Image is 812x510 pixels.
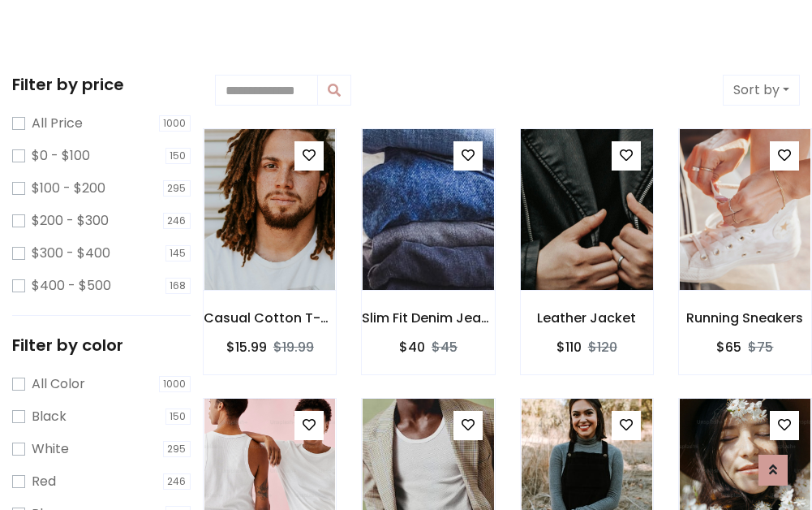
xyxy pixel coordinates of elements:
span: 1000 [159,376,191,392]
span: 246 [163,473,191,490]
label: $0 - $100 [32,146,90,166]
label: $100 - $200 [32,179,105,198]
label: Black [32,407,67,426]
label: All Color [32,374,85,394]
h6: $15.99 [226,339,267,355]
h6: Running Sneakers [679,310,811,326]
span: 145 [165,245,191,261]
h6: $110 [556,339,582,355]
h6: Slim Fit Denim Jeans [362,310,494,326]
del: $45 [432,338,458,357]
label: All Price [32,114,83,133]
h6: $40 [399,339,425,355]
h6: $65 [716,339,741,355]
del: $120 [588,338,617,357]
span: 150 [165,148,191,164]
span: 150 [165,408,191,425]
label: $400 - $500 [32,276,111,296]
span: 168 [165,278,191,294]
label: $300 - $400 [32,244,110,263]
h6: Leather Jacket [521,310,653,326]
span: 1000 [159,115,191,132]
span: 295 [163,180,191,197]
del: $19.99 [273,338,314,357]
h6: Casual Cotton T-Shirt [204,310,336,326]
span: 246 [163,213,191,229]
label: $200 - $300 [32,211,109,231]
label: White [32,439,69,459]
del: $75 [748,338,773,357]
button: Sort by [723,75,800,106]
span: 295 [163,441,191,457]
h5: Filter by price [12,75,191,94]
label: Red [32,472,56,491]
h5: Filter by color [12,335,191,355]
